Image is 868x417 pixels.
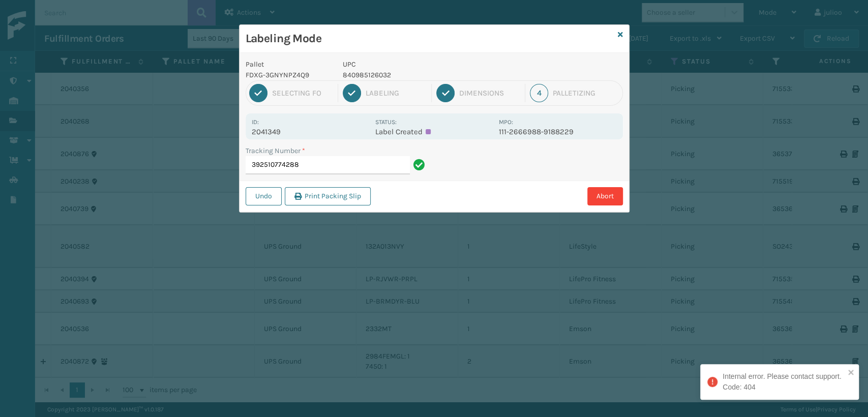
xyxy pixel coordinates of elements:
div: 1 [249,84,267,102]
label: Tracking Number [246,145,305,156]
button: close [848,368,855,378]
div: 3 [436,84,455,102]
p: 111-2666988-9188229 [499,127,616,136]
div: 4 [530,84,548,102]
label: Id: [252,118,259,126]
div: Palletizing [553,88,619,98]
p: 840985126032 [343,70,493,80]
label: Status: [375,118,397,126]
p: Pallet [246,59,331,70]
div: Selecting FO [272,88,333,98]
div: Internal error. Please contact support. Code: 404 [723,371,845,393]
h3: Labeling Mode [246,31,614,46]
label: MPO: [499,118,513,126]
button: Undo [246,187,282,205]
p: FDXG-3GNYNPZ4Q9 [246,70,331,80]
div: 2 [343,84,361,102]
p: Label Created [375,127,493,136]
p: 2041349 [252,127,369,136]
div: Dimensions [459,88,520,98]
button: Abort [587,187,623,205]
p: UPC [343,59,493,70]
button: Print Packing Slip [285,187,371,205]
div: Labeling [366,88,427,98]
